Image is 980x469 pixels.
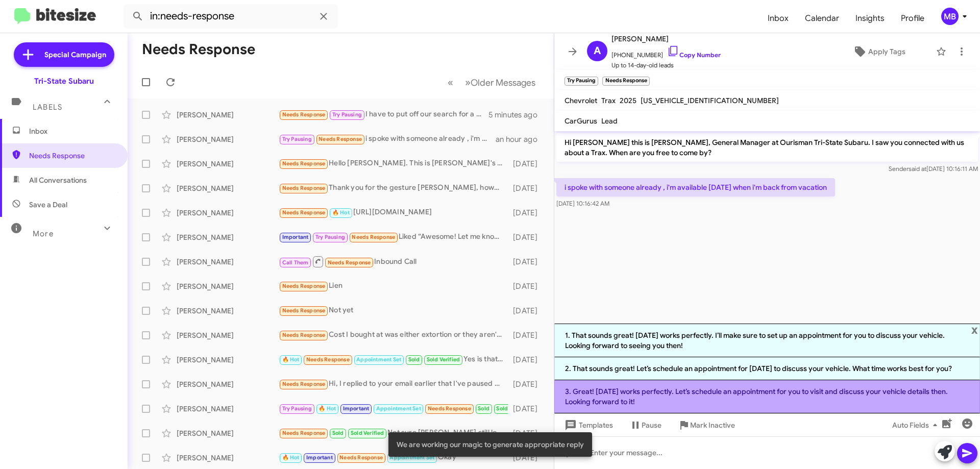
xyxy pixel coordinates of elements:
span: [DATE] 10:16:42 AM [556,200,609,207]
div: [PERSON_NAME] [177,208,279,218]
a: Inbox [759,4,797,33]
button: Previous [442,72,459,93]
div: Inbound Call [279,255,508,268]
span: Call Them [282,259,309,266]
span: Needs Response [428,405,471,412]
button: MB [933,8,969,25]
span: Important [282,234,309,240]
div: [PERSON_NAME] [177,355,279,365]
div: Hi, I replied to your email earlier that I've paused my auto search at this time and will reach o... [279,378,508,390]
span: Try Pausing [332,111,362,118]
small: Needs Response [602,77,649,86]
div: [PERSON_NAME] [177,306,279,316]
div: We have a meeting scheduled for 11AM [DATE]. [279,403,508,414]
li: 3. Great! [DATE] works perfectly. Let’s schedule an appointment for you to visit and discuss your... [554,380,980,413]
span: Sold Verified [496,405,530,412]
span: Needs Response [339,454,383,461]
span: We are working our magic to generate appropriate reply [397,439,584,450]
div: [DATE] [508,159,546,169]
span: Needs Response [282,283,326,289]
div: [URL][DOMAIN_NAME] [279,207,508,218]
div: Okay [279,452,508,463]
div: [DATE] [508,183,546,193]
li: 2. That sounds great! Let’s schedule an appointment for [DATE] to discuss your vehicle. What time... [554,357,980,380]
span: Try Pausing [282,136,312,142]
span: Needs Response [282,209,326,216]
span: Needs Response [282,185,326,191]
span: Needs Response [282,111,326,118]
button: Pause [621,416,670,434]
span: Templates [562,416,613,434]
span: CarGurus [565,116,597,126]
div: [PERSON_NAME] [177,281,279,291]
div: [DATE] [508,208,546,218]
span: Sold [332,430,344,436]
div: Liked “Awesome! Let me know if the meantime if you have any questions that I can help with!” [279,231,508,243]
span: Needs Response [318,136,362,142]
div: [DATE] [508,379,546,389]
span: Try Pausing [315,234,345,240]
a: Profile [893,4,933,33]
div: [DATE] [508,257,546,267]
span: [PERSON_NAME] [611,33,721,45]
div: Not yet [279,305,508,316]
div: Cost I bought at was either extortion or they aren't holding value - I'm in 5 digit hole without ... [279,329,508,341]
span: Try Pausing [282,405,312,412]
div: [DATE] [508,281,546,291]
div: 5 minutes ago [488,110,546,120]
div: I have to put off our search for a few weeks due to a pressing matter at work. I will reach back ... [279,109,488,120]
button: Mark Inactive [670,416,743,434]
small: Try Pausing [565,77,598,86]
span: » [465,76,471,89]
span: Labels [33,103,62,112]
span: Appointment Set [356,356,401,363]
div: [PERSON_NAME] [177,110,279,120]
span: A [594,43,601,59]
div: [DATE] [508,355,546,365]
span: Trax [601,96,616,105]
div: Lien [279,280,508,292]
span: 2025 [620,96,636,105]
div: [PERSON_NAME] [177,159,279,169]
div: Not sure [PERSON_NAME] still looking things over and looking at deals [279,427,508,439]
div: [PERSON_NAME] [177,379,279,389]
div: [DATE] [508,404,546,414]
span: « [448,76,453,89]
span: Sold Verified [427,356,460,363]
input: Search [124,4,338,29]
span: Needs Response [282,381,326,387]
div: [PERSON_NAME] [177,428,279,438]
div: [PERSON_NAME] [177,330,279,340]
span: Needs Response [282,160,326,167]
span: Pause [642,416,661,434]
li: 1. That sounds great! [DATE] works perfectly. I’ll make sure to set up an appointment for you to ... [554,324,980,357]
nav: Page navigation example [442,72,542,93]
span: Important [306,454,333,461]
span: More [33,229,54,238]
a: Insights [847,4,893,33]
span: Special Campaign [44,50,106,60]
div: [DATE] [508,330,546,340]
span: Sold Verified [351,430,384,436]
span: Needs Response [352,234,395,240]
a: Calendar [797,4,847,33]
button: Apply Tags [826,42,931,61]
span: Auto Fields [892,416,941,434]
span: Important [343,405,370,412]
button: Auto Fields [884,416,949,434]
span: Lead [601,116,618,126]
div: [DATE] [508,232,546,242]
p: i spoke with someone already , i'm available [DATE] when i'm back from vacation [556,178,835,196]
div: Tri-State Subaru [34,76,94,86]
span: 🔥 Hot [282,454,300,461]
div: Hello [PERSON_NAME]. This is [PERSON_NAME]'s wife's email. So I am going to give you his email: [... [279,158,508,169]
button: Next [459,72,542,93]
div: [PERSON_NAME] [177,134,279,144]
div: an hour ago [496,134,546,144]
span: x [971,324,978,336]
span: Appointment Set [376,405,421,412]
span: Older Messages [471,77,535,88]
